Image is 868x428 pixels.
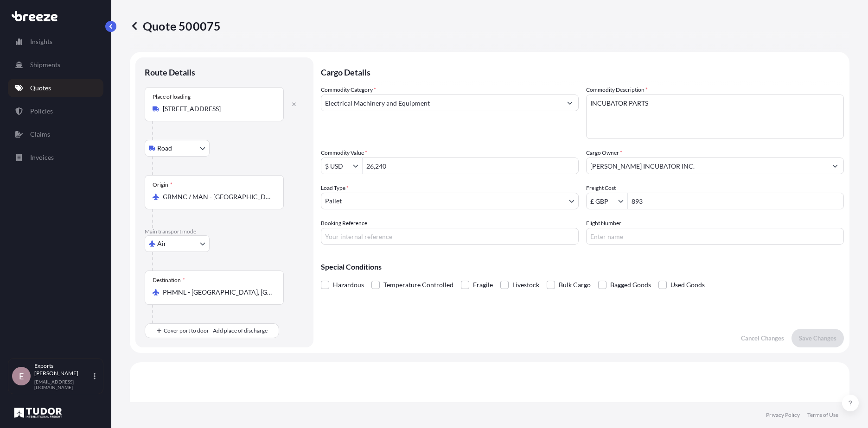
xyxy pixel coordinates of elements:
[766,411,800,419] a: Privacy Policy
[130,19,221,33] p: Quote 500075
[34,379,92,390] p: [EMAIL_ADDRESS][DOMAIN_NAME]
[734,329,791,347] button: Cancel Changes
[30,60,60,69] p: Shipments
[157,144,172,153] span: Road
[145,323,279,338] button: Cover port to door - Add place of discharge
[30,83,51,93] p: Quotes
[19,371,24,381] span: E
[473,278,493,292] span: Fragile
[586,228,844,245] input: Enter name
[30,153,54,162] p: Invoices
[562,94,578,111] button: Show suggestions
[164,326,268,335] span: Cover port to door - Add place of discharge
[586,85,648,94] label: Commodity Description
[587,157,827,174] input: Full name
[321,85,376,94] label: Commodity Category
[321,57,844,85] p: Cargo Details
[807,411,838,419] a: Terms of Use
[353,161,362,170] button: Show suggestions
[163,104,272,113] input: Place of loading
[791,329,844,347] button: Save Changes
[153,93,191,101] div: Place of loading
[30,37,52,46] p: Insights
[586,219,621,228] label: Flight Number
[30,107,53,116] p: Policies
[741,334,784,343] p: Cancel Changes
[34,362,92,377] p: Exports [PERSON_NAME]
[321,193,579,209] button: Pallet
[628,193,843,209] input: Enter amount
[8,32,103,51] a: Insights
[145,235,210,252] button: Select transport
[670,278,705,292] span: Used Goods
[333,278,364,292] span: Hazardous
[587,193,618,209] input: Freight Cost
[153,277,185,284] div: Destination
[157,239,166,248] span: Air
[8,125,103,144] a: Claims
[153,181,172,189] div: Origin
[586,183,616,193] label: Freight Cost
[321,148,367,157] label: Commodity Value
[799,334,836,343] p: Save Changes
[827,157,843,174] button: Show suggestions
[12,405,64,420] img: organization-logo
[163,288,272,297] input: Destination
[8,79,103,97] a: Quotes
[145,67,195,78] p: Route Details
[145,228,304,235] p: Main transport mode
[321,157,353,174] input: Commodity Value
[383,278,453,292] span: Temperature Controlled
[321,183,349,193] span: Load Type
[8,148,103,167] a: Invoices
[145,140,210,157] button: Select transport
[163,192,272,201] input: Origin
[8,56,103,74] a: Shipments
[321,228,579,245] input: Your internal reference
[618,196,627,206] button: Show suggestions
[30,130,50,139] p: Claims
[586,148,622,157] label: Cargo Owner
[321,219,367,228] label: Booking Reference
[321,263,844,271] p: Special Conditions
[586,94,844,139] textarea: INCUBATOR PARTS
[610,278,651,292] span: Bagged Goods
[321,94,562,111] input: Select a commodity type
[8,102,103,120] a: Policies
[325,196,342,206] span: Pallet
[512,278,539,292] span: Livestock
[363,157,578,174] input: Type amount
[559,278,591,292] span: Bulk Cargo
